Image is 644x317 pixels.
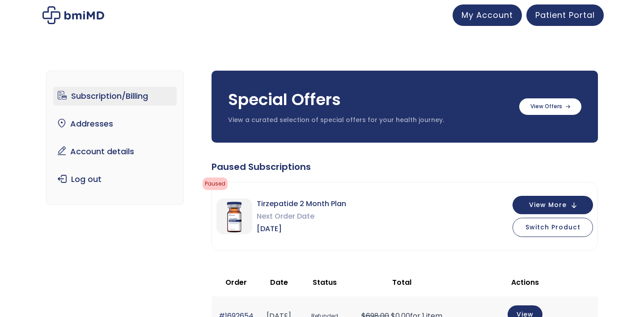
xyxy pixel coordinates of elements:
[392,277,411,287] span: Total
[535,9,595,21] span: Patient Portal
[313,277,337,287] span: Status
[53,114,177,133] a: Addresses
[228,89,510,111] h3: Special Offers
[212,161,598,173] div: Paused Subscriptions
[511,277,539,287] span: Actions
[46,71,184,205] nav: Account pages
[529,202,567,208] span: View More
[462,9,513,21] span: My Account
[53,170,177,189] a: Log out
[525,223,580,232] span: Switch Product
[203,178,228,190] span: Paused
[526,4,604,26] a: Patient Portal
[53,142,177,161] a: Account details
[453,4,522,26] a: My Account
[53,87,177,106] a: Subscription/Billing
[270,277,288,287] span: Date
[42,6,104,24] img: My account
[513,196,593,214] button: View More
[513,218,593,237] button: Switch Product
[225,277,247,287] span: Order
[228,116,510,125] p: View a curated selection of special offers for your health journey.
